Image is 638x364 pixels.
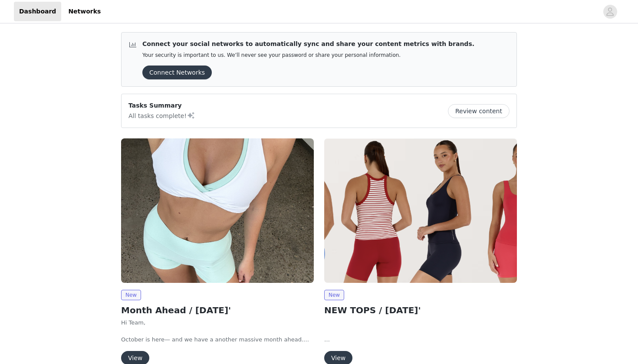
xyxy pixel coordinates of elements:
[324,304,517,317] h2: NEW TOPS / [DATE]'
[324,138,517,283] img: Muscle Republic
[142,52,474,59] p: Your security is important to us. We’ll never see your password or share your personal information.
[121,355,149,361] a: View
[121,304,314,317] h2: Month Ahead / [DATE]'
[448,104,510,118] button: Review content
[121,138,314,283] img: Muscle Republic
[121,318,314,327] p: Hi Team,
[121,290,141,300] span: New
[324,355,352,361] a: View
[63,2,106,21] a: Networks
[128,110,195,121] p: All tasks complete!
[128,101,195,110] p: Tasks Summary
[142,39,474,49] p: Connect your social networks to automatically sync and share your content metrics with brands.
[142,66,212,79] button: Connect Networks
[14,2,61,21] a: Dashboard
[121,335,314,344] p: October is here— and we have a another massive month ahead.
[606,5,614,19] div: avatar
[324,290,344,300] span: New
